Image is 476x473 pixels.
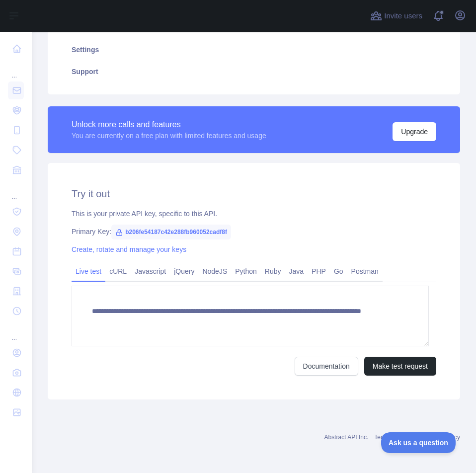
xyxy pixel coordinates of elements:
[170,263,198,279] a: jQuery
[381,432,456,453] iframe: Toggle Customer Support
[364,357,436,376] button: Make test request
[72,263,105,279] a: Live test
[324,434,369,441] a: Abstract API Inc.
[8,181,24,201] div: ...
[105,263,131,279] a: cURL
[72,131,266,141] div: You are currently on a free plan with limited features and usage
[295,357,358,376] a: Documentation
[111,225,231,239] span: b206fe54187c42e288fb960052cadf8f
[72,245,186,253] a: Create, rotate and manage your keys
[72,227,436,236] div: Primary Key:
[347,263,383,279] a: Postman
[8,322,24,342] div: ...
[374,434,417,441] a: Terms of service
[384,10,422,22] span: Invite users
[131,263,170,279] a: Javascript
[308,263,330,279] a: PHP
[231,263,261,279] a: Python
[261,263,285,279] a: Ruby
[60,39,448,61] a: Settings
[60,61,448,82] a: Support
[330,263,347,279] a: Go
[368,8,424,24] button: Invite users
[72,209,436,219] div: This is your private API key, specific to this API.
[72,119,266,131] div: Unlock more calls and features
[8,60,24,79] div: ...
[198,263,231,279] a: NodeJS
[72,187,436,201] h2: Try it out
[285,263,308,279] a: Java
[393,122,436,141] button: Upgrade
